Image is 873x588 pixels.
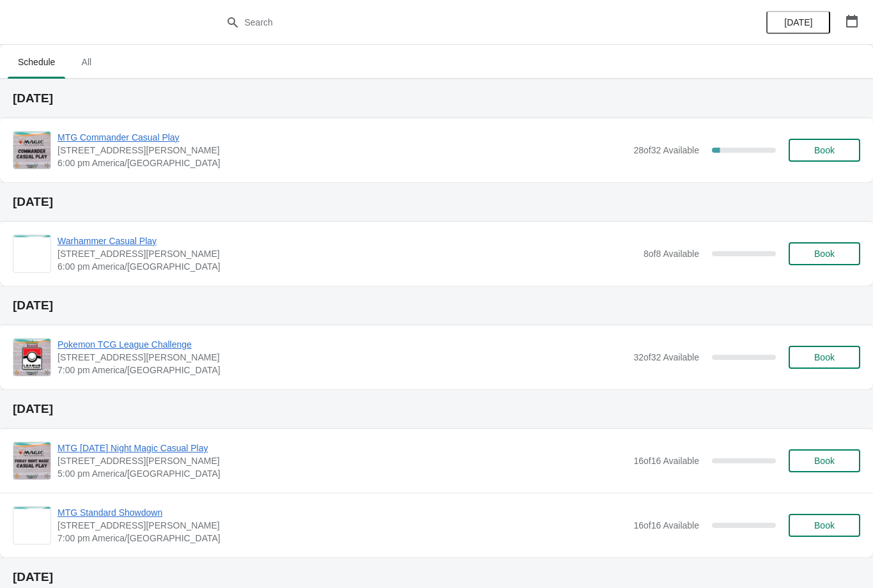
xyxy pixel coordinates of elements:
[58,454,627,467] span: [STREET_ADDRESS][PERSON_NAME]
[784,17,812,27] span: [DATE]
[58,247,637,260] span: [STREET_ADDRESS][PERSON_NAME]
[58,131,627,144] span: MTG Commander Casual Play
[13,132,50,169] img: MTG Commander Casual Play | 2040 Louetta Rd Ste I Spring, TX 77388 | 6:00 pm America/Chicago
[58,442,627,454] span: MTG [DATE] Night Magic Casual Play
[58,351,627,364] span: [STREET_ADDRESS][PERSON_NAME]
[13,403,860,415] h2: [DATE]
[58,338,627,351] span: Pokemon TCG League Challenge
[13,299,860,312] h2: [DATE]
[814,352,835,362] span: Book
[13,442,50,479] img: MTG Friday Night Magic Casual Play | 2040 Louetta Rd Ste I Spring, TX 77388 | 5:00 pm America/Chi...
[13,339,50,376] img: Pokemon TCG League Challenge | 2040 Louetta Rd Ste I Spring, TX 77388 | 7:00 pm America/Chicago
[13,571,860,584] h2: [DATE]
[58,467,627,480] span: 5:00 pm America/[GEOGRAPHIC_DATA]
[58,235,637,247] span: Warhammer Casual Play
[58,519,627,532] span: [STREET_ADDRESS][PERSON_NAME]
[789,242,860,265] button: Book
[8,50,65,73] span: Schedule
[13,196,860,208] h2: [DATE]
[58,364,627,376] span: 7:00 pm America/[GEOGRAPHIC_DATA]
[789,449,860,472] button: Book
[70,50,102,73] span: All
[814,145,835,155] span: Book
[13,507,50,544] img: MTG Standard Showdown | 2040 Louetta Rd Ste I Spring, TX 77388 | 7:00 pm America/Chicago
[633,352,699,362] span: 32 of 32 Available
[633,520,699,530] span: 16 of 16 Available
[58,506,627,519] span: MTG Standard Showdown
[766,11,830,34] button: [DATE]
[814,456,835,466] span: Book
[789,139,860,162] button: Book
[644,249,699,259] span: 8 of 8 Available
[58,260,637,273] span: 6:00 pm America/[GEOGRAPHIC_DATA]
[633,145,699,155] span: 28 of 32 Available
[58,532,627,545] span: 7:00 pm America/[GEOGRAPHIC_DATA]
[244,11,655,34] input: Search
[789,346,860,369] button: Book
[814,520,835,530] span: Book
[13,235,50,272] img: Warhammer Casual Play | 2040 Louetta Rd Ste I Spring, TX 77388 | 6:00 pm America/Chicago
[789,514,860,537] button: Book
[814,249,835,259] span: Book
[58,144,627,157] span: [STREET_ADDRESS][PERSON_NAME]
[633,456,699,466] span: 16 of 16 Available
[13,92,860,105] h2: [DATE]
[58,157,627,169] span: 6:00 pm America/[GEOGRAPHIC_DATA]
